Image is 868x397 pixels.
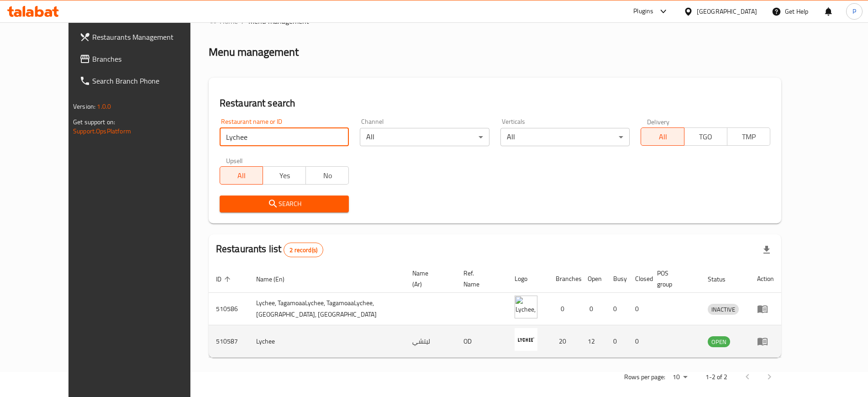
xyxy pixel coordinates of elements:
div: All [360,128,489,146]
td: Lychee, TagamoaaLychee, TagamoaaLychee, [GEOGRAPHIC_DATA], [GEOGRAPHIC_DATA] [249,293,405,325]
span: All [645,130,680,143]
span: Branches [92,53,206,64]
div: Total records count [284,243,323,257]
td: 510586 [209,293,249,325]
span: All [224,169,259,182]
span: TGO [688,130,724,143]
label: Delivery [647,118,670,125]
div: All [500,128,630,146]
button: Yes [263,166,306,185]
div: Menu [757,303,774,314]
span: ID [216,274,233,285]
p: 1-2 of 2 [705,371,727,383]
span: Restaurants Management [92,32,206,42]
td: 12 [580,325,606,358]
td: 510587 [209,325,249,358]
label: Upsell [226,157,243,164]
td: ليتشي [405,325,456,358]
span: Name (En) [256,274,296,285]
button: All [220,166,263,185]
span: INACTIVE [708,304,739,315]
button: All [641,127,684,146]
td: 0 [606,293,628,325]
a: Search Branch Phone [72,70,213,92]
a: Restaurants Management [72,26,213,48]
a: Branches [72,48,213,70]
li: / [242,16,245,26]
td: 0 [628,293,650,325]
th: Action [750,265,781,293]
div: Plugins [633,6,653,17]
h2: Menu management [209,45,299,59]
button: TMP [727,127,770,146]
button: Search [220,196,349,212]
img: Lychee, TagamoaaLychee, TagamoaaLychee, TagamoaaLychee, Tagamoaa [515,296,537,318]
td: 20 [548,325,580,358]
td: OD [456,325,507,358]
table: enhanced table [209,265,781,358]
td: 0 [580,293,606,325]
td: 0 [548,293,580,325]
span: Get support on: [73,116,115,128]
img: Lychee [515,328,537,351]
span: TMP [731,130,767,143]
th: Open [580,265,606,293]
span: Search [227,198,342,210]
a: Support.OpsPlatform [73,125,131,137]
span: 2 record(s) [284,246,323,254]
span: No [310,169,345,182]
h2: Restaurants list [216,242,323,257]
span: Menu management [248,16,309,26]
button: No [305,166,349,185]
a: Home [209,16,238,26]
span: POS group [657,268,689,290]
span: P [852,6,856,16]
th: Busy [606,265,628,293]
span: 1.0.0 [97,101,111,112]
div: [GEOGRAPHIC_DATA] [697,6,757,16]
td: Lychee [249,325,405,358]
span: Search Branch Phone [92,75,206,86]
span: Name (Ar) [412,268,445,290]
th: Closed [628,265,650,293]
span: OPEN [708,337,730,347]
div: Export file [756,239,778,261]
span: Version: [73,101,95,112]
input: Search for restaurant name or ID.. [220,128,349,146]
span: Ref. Name [463,268,496,290]
button: TGO [684,127,727,146]
h2: Restaurant search [220,96,770,110]
td: 0 [606,325,628,358]
span: Status [708,274,737,285]
td: 0 [628,325,650,358]
div: Rows per page: [669,371,691,384]
p: Rows per page: [624,371,665,383]
th: Branches [548,265,580,293]
span: Yes [267,169,302,182]
th: Logo [507,265,548,293]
